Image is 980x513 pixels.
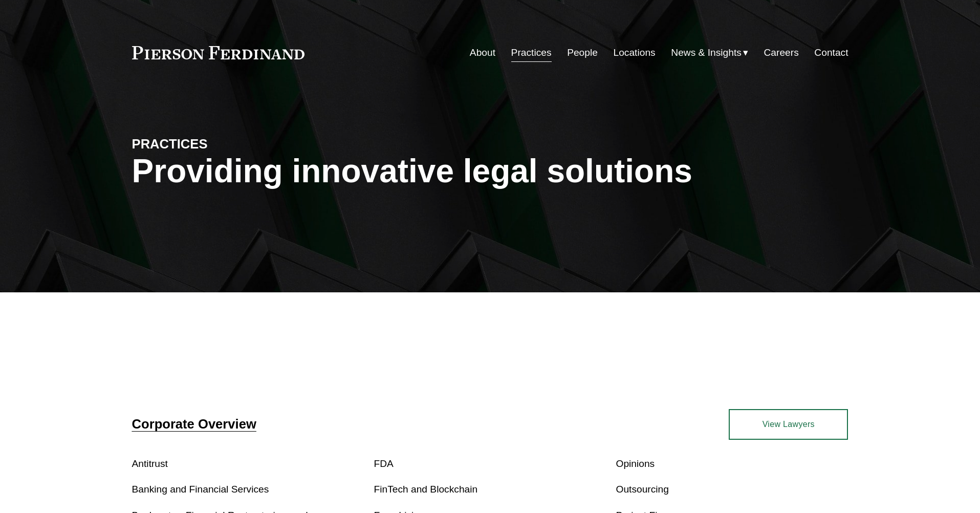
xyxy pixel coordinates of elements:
a: Practices [511,43,552,62]
a: FinTech and Blockchain [374,484,478,495]
h1: Providing innovative legal solutions [132,153,848,190]
a: Corporate Overview [132,417,256,431]
h4: PRACTICES [132,136,311,152]
a: FDA [374,458,394,469]
a: Contact [814,43,848,62]
a: People [567,43,598,62]
a: Antitrust [132,458,168,469]
a: About [470,43,495,62]
a: Banking and Financial Services [132,484,269,495]
span: News & Insights [671,44,742,62]
a: Opinions [616,458,655,469]
a: Locations [614,43,656,62]
a: folder dropdown [671,43,748,62]
a: Outsourcing [616,484,668,495]
a: Careers [764,43,798,62]
a: View Lawyers [729,409,848,440]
